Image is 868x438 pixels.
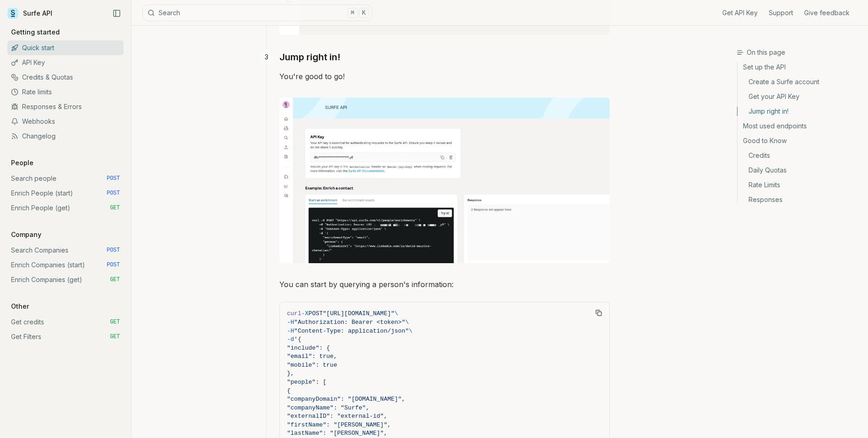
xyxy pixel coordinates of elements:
a: Enrich People (get) GET [7,201,124,215]
a: Get credits GET [7,315,124,329]
button: Search⌘K [142,5,372,21]
a: Search Companies POST [7,243,124,258]
a: Changelog [7,129,124,144]
a: Responses & Errors [7,99,124,114]
span: }, [287,370,295,377]
a: Daily Quotas [738,163,861,178]
span: "companyName": "Surfe", [287,404,369,411]
a: Quick start [7,40,124,55]
span: -H [287,319,295,326]
span: POST [107,261,120,269]
a: Rate Limits [738,178,861,192]
p: You're good to go! [279,70,610,83]
button: Copy Text [592,306,606,320]
span: "firstName": "[PERSON_NAME]", [287,421,391,428]
span: "email": true, [287,353,337,360]
a: Enrich Companies (get) GET [7,272,124,287]
a: Credits [738,148,861,163]
span: "mobile": true [287,362,337,369]
a: Set up the API [738,63,861,75]
p: People [7,158,37,167]
a: Credits & Quotas [7,70,124,85]
span: "lastName": "[PERSON_NAME]", [287,430,387,437]
span: "Content-Type: application/json" [294,328,409,334]
a: Jump right in! [738,104,861,119]
span: -X [301,310,309,317]
span: GET [110,318,120,326]
span: \ [395,310,398,317]
span: "people": [ [287,379,327,386]
a: Good to Know [738,133,861,148]
a: Get API Key [722,8,758,17]
p: You can start by querying a person's information: [279,278,610,291]
a: Search people POST [7,171,124,186]
a: Give feedback [804,8,850,17]
a: Surfe API [7,6,52,20]
span: { [287,387,291,394]
span: "companyDomain": "[DOMAIN_NAME]", [287,396,405,403]
span: -H [287,328,295,334]
span: '{ [294,336,301,343]
a: Rate limits [7,85,124,99]
a: Get Filters GET [7,329,124,344]
a: Jump right in! [279,50,340,64]
p: Company [7,230,45,239]
span: GET [110,276,120,283]
kbd: K [359,8,369,18]
span: "include": { [287,345,330,352]
span: POST [107,175,120,182]
span: \ [409,328,413,334]
span: \ [405,319,409,326]
a: Webhooks [7,114,124,129]
a: Enrich People (start) POST [7,186,124,201]
p: Other [7,302,33,311]
img: Image [279,98,610,263]
span: "[URL][DOMAIN_NAME]" [323,310,395,317]
span: "Authorization: Bearer <token>" [294,319,405,326]
a: API Key [7,55,124,70]
a: Support [769,8,793,17]
span: POST [107,190,120,197]
p: Getting started [7,28,63,37]
span: POST [107,247,120,254]
span: -d [287,336,295,343]
span: "externalID": "external-id", [287,413,387,420]
a: Enrich Companies (start) POST [7,258,124,272]
a: Create a Surfe account [738,75,861,89]
span: curl [287,310,301,317]
a: Most used endpoints [738,119,861,133]
span: GET [110,204,120,212]
kbd: ⌘ [347,8,357,18]
button: Collapse Sidebar [110,6,124,20]
a: Get your API Key [738,89,861,104]
a: Responses [738,192,861,204]
span: GET [110,333,120,340]
span: POST [308,310,323,317]
h3: On this page [737,48,861,57]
